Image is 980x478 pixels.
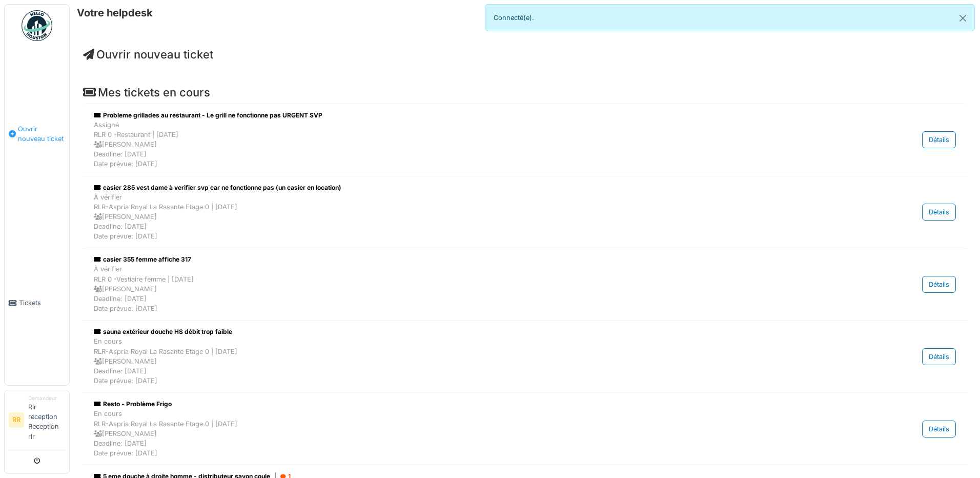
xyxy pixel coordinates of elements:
img: Badge_color-CXgf-gQk.svg [22,10,52,41]
div: casier 355 femme affiche 317 [94,255,830,264]
li: Rlr reception Reception rlr [28,394,65,446]
div: Demandeur [28,394,65,402]
a: casier 285 vest dame à verifier svp car ne fonctionne pas (un casier en location) À vérifierRLR-A... [91,181,958,244]
a: Probleme grillades au restaurant - Le grill ne fonctionne pas URGENT SVP AssignéRLR 0 -Restaurant... [91,108,958,172]
div: Resto - Problème Frigo [94,400,830,409]
div: sauna extérieur douche HS débit trop faible [94,327,830,336]
a: Ouvrir nouveau ticket [83,48,213,61]
li: RR [9,412,24,428]
a: sauna extérieur douche HS débit trop faible En coursRLR-Aspria Royal La Rasante Etage 0 | [DATE] ... [91,325,958,388]
span: Ouvrir nouveau ticket [18,124,65,144]
h4: Mes tickets en cours [83,86,967,99]
a: casier 355 femme affiche 317 À vérifierRLR 0 -Vestiaire femme | [DATE] [PERSON_NAME]Deadline: [DA... [91,252,958,316]
a: Tickets [5,221,69,385]
div: Détails [922,131,956,148]
div: Probleme grillades au restaurant - Le grill ne fonctionne pas URGENT SVP [94,111,830,120]
div: À vérifier RLR-Aspria Royal La Rasante Etage 0 | [DATE] [PERSON_NAME] Deadline: [DATE] Date prévu... [94,192,830,242]
div: Détails [922,421,956,437]
div: À vérifier RLR 0 -Vestiaire femme | [DATE] [PERSON_NAME] Deadline: [DATE] Date prévue: [DATE] [94,264,830,313]
span: Tickets [19,298,65,308]
div: En cours RLR-Aspria Royal La Rasante Etage 0 | [DATE] [PERSON_NAME] Deadline: [DATE] Date prévue:... [94,336,830,386]
a: Ouvrir nouveau ticket [5,47,69,221]
div: Détails [922,276,956,293]
button: Close [951,5,974,32]
a: RR DemandeurRlr reception Reception rlr [9,394,65,448]
div: Connecté(e). [485,4,975,31]
div: Détails [922,348,956,365]
a: Resto - Problème Frigo En coursRLR-Aspria Royal La Rasante Etage 0 | [DATE] [PERSON_NAME]Deadline... [91,397,958,461]
h6: Votre helpdesk [77,7,153,19]
div: En cours RLR-Aspria Royal La Rasante Etage 0 | [DATE] [PERSON_NAME] Deadline: [DATE] Date prévue:... [94,409,830,458]
div: Détails [922,204,956,221]
div: Assigné RLR 0 -Restaurant | [DATE] [PERSON_NAME] Deadline: [DATE] Date prévue: [DATE] [94,120,830,169]
div: casier 285 vest dame à verifier svp car ne fonctionne pas (un casier en location) [94,183,830,192]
